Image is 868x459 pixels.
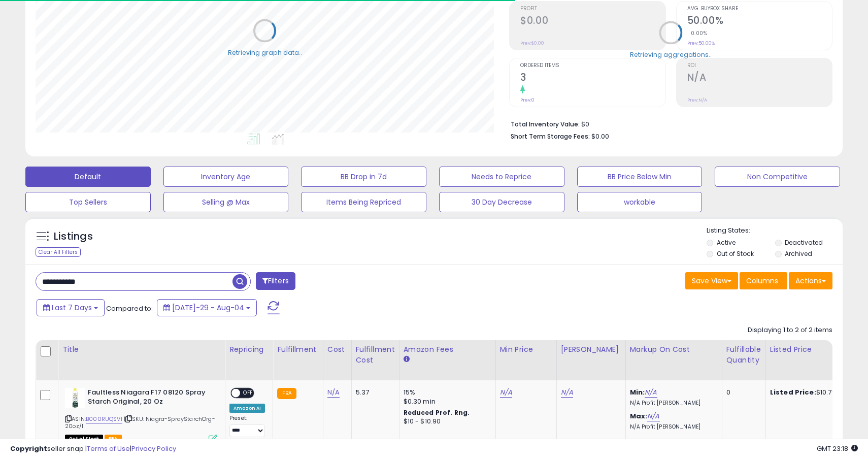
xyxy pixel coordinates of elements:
[647,411,659,421] a: N/A
[52,303,92,313] span: Last 7 Days
[228,48,302,57] div: Retrieving graph data..
[726,344,761,366] div: Fulfillable Quantity
[748,325,832,335] div: Displaying 1 to 2 of 2 items
[229,404,265,413] div: Amazon AI
[630,411,648,421] b: Max:
[707,226,842,236] p: Listing States:
[561,344,621,355] div: [PERSON_NAME]
[163,167,289,187] button: Inventory Age
[88,388,211,409] b: Faultless Niagara F17 08120 Spray Starch Original, 20 Oz
[65,388,217,442] div: ASIN:
[439,192,564,212] button: 30 Day Decrease
[301,167,426,187] button: BB Drop in 7d
[86,415,122,423] a: B000RUQSVI
[500,387,512,398] a: N/A
[726,388,758,397] div: 0
[62,344,221,355] div: Title
[789,272,832,289] button: Actions
[106,304,153,313] span: Compared to:
[561,387,573,398] a: N/A
[327,387,340,398] a: N/A
[685,272,738,289] button: Save View
[630,344,718,355] div: Markup on Cost
[327,344,347,355] div: Cost
[577,192,703,212] button: workable
[404,417,488,426] div: $10 - $10.90
[817,444,858,453] span: 2025-08-12 23:18 GMT
[10,444,176,454] div: seller snap | |
[404,355,410,364] small: Amazon Fees.
[770,387,816,397] b: Listed Price:
[630,400,714,407] p: N/A Profit [PERSON_NAME]
[301,192,426,212] button: Items Being Repriced
[131,444,176,453] a: Privacy Policy
[740,272,787,289] button: Columns
[25,192,151,212] button: Top Sellers
[404,408,470,417] b: Reduced Prof. Rng.
[404,388,488,397] div: 15%
[356,344,395,366] div: Fulfillment Cost
[37,299,105,316] button: Last 7 Days
[65,415,215,430] span: | SKU: Niagra-SprayStarchOrg-20oz/1
[277,388,296,399] small: FBA
[229,344,269,355] div: Repricing
[746,276,778,286] span: Columns
[36,247,81,257] div: Clear All Filters
[240,388,256,397] span: OFF
[54,229,93,244] h5: Listings
[404,397,488,406] div: $0.30 min
[65,388,85,408] img: 31yEpPtRjZS._SL40_.jpg
[172,303,244,313] span: [DATE]-29 - Aug-04
[25,167,151,187] button: Default
[500,344,552,355] div: Min Price
[277,344,318,355] div: Fulfillment
[645,387,657,398] a: N/A
[404,344,491,355] div: Amazon Fees
[630,423,714,431] p: N/A Profit [PERSON_NAME]
[715,167,840,187] button: Non Competitive
[157,299,257,316] button: [DATE]-29 - Aug-04
[256,272,295,290] button: Filters
[356,388,391,397] div: 5.37
[717,238,736,247] label: Active
[163,192,289,212] button: Selling @ Max
[785,238,823,247] label: Deactivated
[577,167,703,187] button: BB Price Below Min
[105,435,122,443] span: FBA
[439,167,564,187] button: Needs to Reprice
[65,435,103,443] span: All listings that are currently out of stock and unavailable for purchase on Amazon
[770,344,858,355] div: Listed Price
[10,444,47,453] strong: Copyright
[87,444,130,453] a: Terms of Use
[717,249,754,258] label: Out of Stock
[229,415,265,438] div: Preset:
[770,388,854,397] div: $10.79
[785,249,812,258] label: Archived
[625,340,722,380] th: The percentage added to the cost of goods (COGS) that forms the calculator for Min & Max prices.
[630,50,712,59] div: Retrieving aggregations..
[630,387,645,397] b: Min:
